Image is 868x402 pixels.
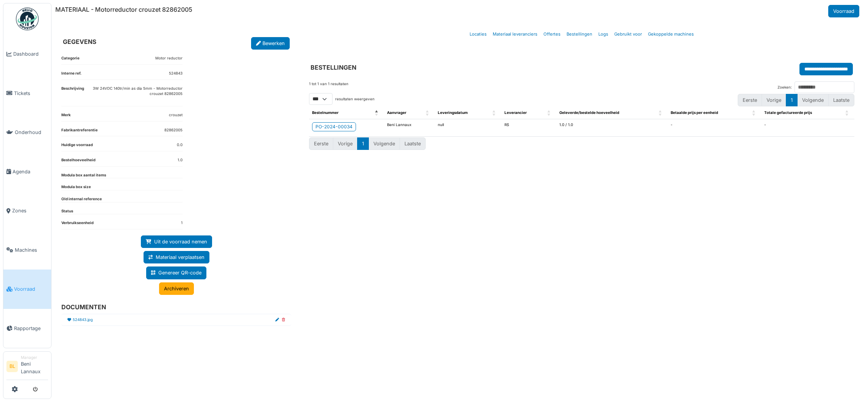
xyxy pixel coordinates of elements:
a: BL ManagerBeni Lannaux [6,355,48,380]
td: RS [501,119,556,137]
span: Betaalde prijs per eenheid [671,111,718,115]
a: Dashboard [3,34,51,74]
dd: 0.0 [177,142,183,148]
a: Agenda [3,152,51,192]
li: Beni Lannaux [21,355,48,378]
a: Onderhoud [3,113,51,152]
dt: Categorie [61,56,80,64]
dd: 82862005 [164,128,183,133]
a: Genereer QR-code [146,266,206,279]
a: Offertes [540,25,564,43]
p: 3W 24VDC 140tr/min as dia 5mm - Motorreductor crouzet 82862005 [84,86,183,97]
dt: Beschrijving [61,86,84,106]
a: Locaties [467,25,490,43]
a: Rapportage [3,309,51,348]
dt: Status [61,209,73,214]
dt: Modula box size [61,184,91,190]
a: Zones [3,191,51,231]
span: Aanvrager: Activate to sort [426,107,430,119]
a: Gebruikt voor [611,25,645,43]
span: Tickets [14,90,48,97]
dd: crouzet [169,112,183,118]
span: Rapportage [14,325,48,332]
dd: 1 [181,220,183,226]
span: Voorraad [14,285,48,293]
nav: pagination [738,94,854,106]
span: Leverancier: Activate to sort [547,107,552,119]
dt: Modula box aantal items [61,173,106,178]
span: Totale gefactureerde prijs: Activate to sort [845,107,850,119]
dt: Old internal reference [61,196,102,202]
a: Bestellingen [564,25,595,43]
a: Uit de voorraad nemen [141,235,212,248]
button: 1 [786,94,798,106]
a: Voorraad [3,270,51,309]
div: Manager [21,355,48,360]
td: - [668,119,762,137]
span: Betaalde prijs per eenheid: Activate to sort [752,107,757,119]
dt: Merk [61,112,71,121]
a: Voorraad [828,5,859,17]
a: Tickets [3,74,51,113]
h6: DOCUMENTEN [61,304,285,311]
dt: Fabrikantreferentie [61,128,98,136]
span: Leveringsdatum [438,111,468,115]
label: resultaten weergeven [335,97,375,102]
dt: Verbruikseenheid [61,220,94,229]
span: Bestelnummer [312,111,339,115]
span: Onderhoud [15,129,48,136]
a: Materiaal leveranciers [490,25,540,43]
a: PO-2024-00034 [312,122,356,131]
dt: Interne ref. [61,71,81,79]
h6: MATERIAAL - Motorreductor crouzet 82862005 [55,6,192,13]
dt: Bestelhoeveelheid [61,157,95,166]
span: Machines [15,246,48,254]
td: - [761,119,854,137]
dd: Motor reductor [155,56,183,61]
a: Materiaal verplaatsen [144,251,209,263]
nav: pagination [309,137,854,150]
div: null [438,122,498,128]
span: Geleverde/bestelde hoeveelheid [559,111,619,115]
span: Aanvrager [387,111,406,115]
li: BL [6,361,18,372]
dt: Huidige voorraad [61,142,93,151]
td: Beni Lannaux [384,119,435,137]
div: 1.0 / 1.0 [559,122,665,128]
div: 1 tot 1 van 1 resultaten [309,81,348,93]
dd: 524843 [169,71,183,76]
span: Agenda [12,168,48,175]
span: Leverancier [504,111,527,115]
a: Logs [595,25,611,43]
label: Zoeken: [777,85,792,90]
span: Geleverde/bestelde hoeveelheid: Activate to sort [659,107,663,119]
a: Bewerken [251,37,290,50]
a: 524843.jpg [73,317,93,323]
h6: GEGEVENS [63,38,96,45]
h6: BESTELLINGEN [311,64,356,71]
span: Zones [12,207,48,214]
a: Archiveren [159,282,194,295]
dd: 1.0 [178,157,183,163]
span: Leveringsdatum: Activate to sort [492,107,497,119]
span: Dashboard [13,50,48,58]
button: 1 [357,137,369,150]
span: Totale gefactureerde prijs [764,111,812,115]
div: PO-2024-00034 [315,123,353,130]
a: Machines [3,231,51,270]
span: Bestelnummer: Activate to invert sorting [375,107,379,119]
img: Badge_color-CXgf-gQk.svg [16,8,39,30]
a: Gekoppelde machines [645,25,697,43]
